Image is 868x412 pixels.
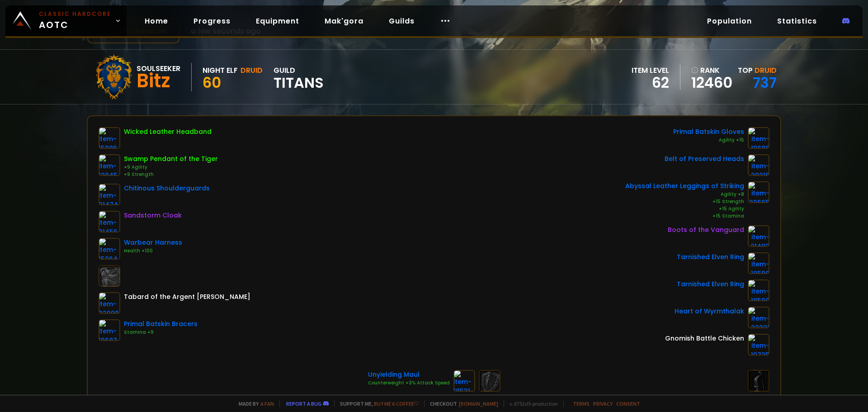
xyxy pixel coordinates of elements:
[453,370,475,392] img: item-18531
[755,65,777,76] span: Druid
[504,400,558,407] span: v. d752d5 - production
[459,400,498,407] a: [DOMAIN_NAME]
[738,65,777,76] div: Top
[677,252,744,262] div: Tarnished Elven Ring
[124,127,212,137] div: Wicked Leather Headband
[241,65,263,76] div: Druid
[368,379,450,387] div: Counterweight +3% Attack Speed
[677,279,744,289] div: Tarnished Elven Ring
[748,225,769,247] img: item-21493
[203,72,221,93] span: 60
[748,252,769,274] img: item-18500
[673,127,744,137] div: Primal Batskin Gloves
[99,292,120,314] img: item-22999
[99,319,120,341] img: item-19687
[137,74,180,88] div: Bitz
[260,400,274,407] a: a fan
[625,191,744,198] div: Agility +8
[99,238,120,260] img: item-15064
[124,238,182,247] div: Warbear Harness
[274,76,324,90] span: Titans
[124,247,182,255] div: Health +100
[99,184,120,205] img: item-21474
[625,198,744,205] div: +15 Strength
[753,72,777,93] a: 737
[186,12,238,30] a: Progress
[374,400,419,407] a: Buy me a coffee
[124,319,198,329] div: Primal Batskin Bracers
[668,225,744,235] div: Boots of the Vanguard
[748,181,769,203] img: item-20665
[625,181,744,191] div: Abyssal Leather Leggings of Striking
[625,213,744,220] div: +15 Stamina
[233,400,274,407] span: Made by
[274,65,324,90] div: guild
[748,334,769,355] img: item-10725
[573,400,590,407] a: Terms
[673,137,744,144] div: Agility +15
[124,164,218,171] div: +9 Agility
[99,127,120,149] img: item-15086
[700,12,759,30] a: Population
[99,211,120,232] img: item-21456
[616,400,640,407] a: Consent
[368,370,450,379] div: Unyielding Maul
[665,334,744,343] div: Gnomish Battle Chicken
[382,12,422,30] a: Guilds
[424,400,498,407] span: Checkout
[770,12,824,30] a: Statistics
[665,154,744,164] div: Belt of Preserved Heads
[748,127,769,149] img: item-19686
[137,12,175,30] a: Home
[124,329,198,336] div: Stamina +9
[691,76,732,90] a: 12460
[124,184,210,193] div: Chitinous Shoulderguards
[203,65,238,76] div: Night Elf
[748,307,769,328] img: item-22321
[39,10,111,18] small: Classic Hardcore
[137,63,180,74] div: Soulseeker
[748,279,769,301] img: item-18500
[625,205,744,213] div: +15 Agility
[5,5,127,36] a: Classic HardcoreAOTC
[99,154,120,176] img: item-12045
[632,76,669,90] div: 62
[124,154,218,164] div: Swamp Pendant of the Tiger
[334,400,419,407] span: Support me,
[124,292,250,302] div: Tabard of the Argent [PERSON_NAME]
[249,12,307,30] a: Equipment
[317,12,371,30] a: Mak'gora
[691,65,732,76] div: rank
[124,211,182,220] div: Sandstorm Cloak
[632,65,669,76] div: item level
[39,10,111,32] span: AOTC
[124,171,218,178] div: +9 Strength
[675,307,744,316] div: Heart of Wyrmthalak
[286,400,321,407] a: Report a bug
[593,400,613,407] a: Privacy
[748,154,769,176] img: item-20216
